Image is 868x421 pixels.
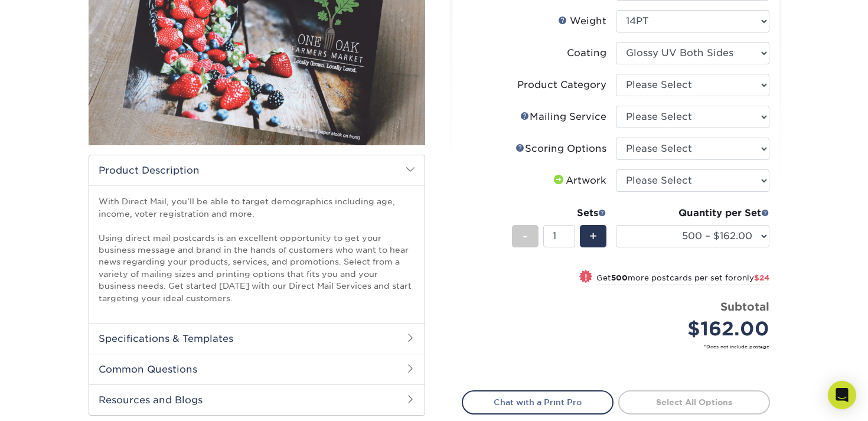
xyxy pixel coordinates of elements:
[585,271,588,283] span: !
[567,46,606,60] div: Coating
[737,273,769,282] span: only
[471,343,769,350] small: *Does not include postage
[520,110,606,124] div: Mailing Service
[625,315,769,343] div: $162.00
[589,227,597,245] span: +
[512,206,606,220] div: Sets
[611,273,628,282] strong: 500
[552,174,606,188] div: Artwork
[596,273,769,285] small: Get more postcards per set for
[523,227,528,245] span: -
[754,273,769,282] span: $24
[515,142,606,156] div: Scoring Options
[89,354,425,384] h2: Common Questions
[720,300,769,313] strong: Subtotal
[89,323,425,354] h2: Specifications & Templates
[99,195,415,304] p: With Direct Mail, you’ll be able to target demographics including age, income, voter registration...
[89,155,425,185] h2: Product Description
[558,14,606,28] div: Weight
[618,390,770,414] a: Select All Options
[616,206,769,220] div: Quantity per Set
[828,381,856,409] div: Open Intercom Messenger
[517,78,606,92] div: Product Category
[89,384,425,415] h2: Resources and Blogs
[462,390,614,414] a: Chat with a Print Pro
